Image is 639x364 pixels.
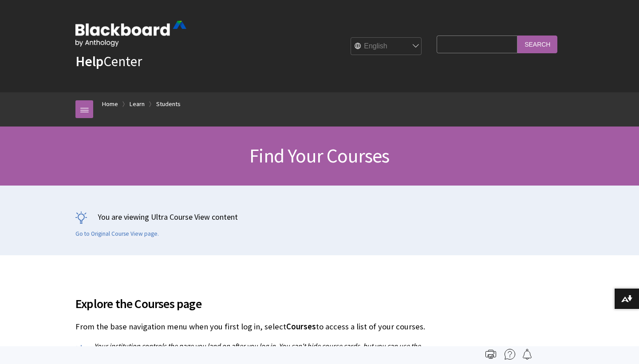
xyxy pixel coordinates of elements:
img: Blackboard by Anthology [75,21,186,47]
p: From the base navigation menu when you first log in, select to access a list of your courses. [75,321,432,332]
img: More help [505,349,515,360]
p: Your institution controls the page you land on after you log in. You can't hide course cards, but... [75,341,432,361]
a: Learn [130,99,145,110]
a: Students [156,99,181,110]
input: Search [517,36,557,53]
span: Find Your Courses [249,143,389,168]
span: Courses [286,321,316,332]
a: HelpCenter [75,52,142,70]
a: Go to Original Course View page. [75,230,159,238]
p: You are viewing Ultra Course View content [75,211,564,222]
span: Explore the Courses page [75,294,432,313]
img: Follow this page [522,349,532,360]
strong: Help [75,52,103,70]
select: Site Language Selector [351,38,422,55]
img: Print [485,349,496,360]
a: Home [102,99,118,110]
